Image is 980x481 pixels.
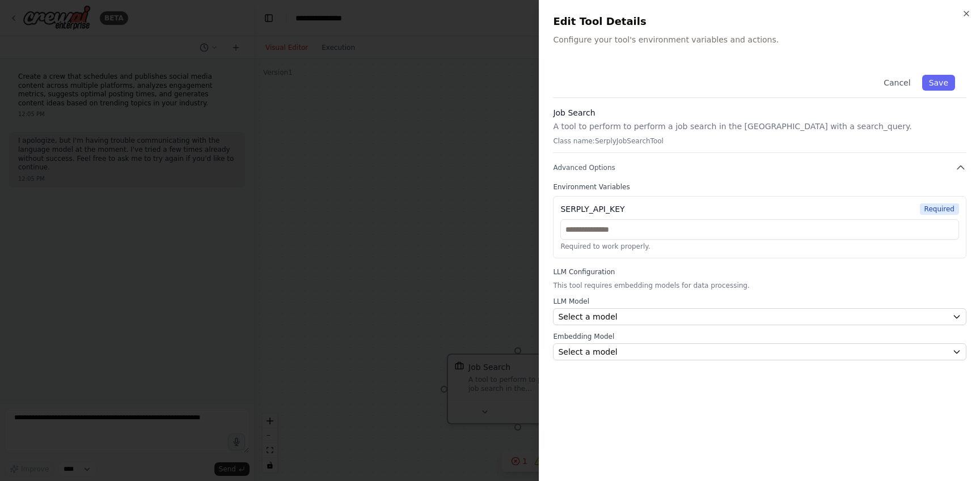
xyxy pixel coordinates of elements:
[553,34,966,45] p: Configure your tool's environment variables and actions.
[553,267,966,276] label: LLM Configuration
[553,14,966,29] h2: Edit Tool Details
[560,242,959,251] p: Required to work properly.
[553,137,966,146] p: Class name: SerplyJobSearchTool
[553,297,966,306] label: LLM Model
[553,332,966,341] label: Embedding Model
[558,346,617,357] span: Select a model
[553,281,966,290] p: This tool requires embedding models for data processing.
[553,308,966,325] button: Select a model
[553,343,966,360] button: Select a model
[553,121,966,132] p: A tool to perform to perform a job search in the [GEOGRAPHIC_DATA] with a search_query.
[553,107,966,118] h3: Job Search
[920,203,959,215] span: Required
[553,162,966,173] button: Advanced Options
[922,75,955,91] button: Save
[553,182,966,191] label: Environment Variables
[877,75,917,91] button: Cancel
[560,203,624,215] div: SERPLY_API_KEY
[553,163,615,172] span: Advanced Options
[558,311,617,322] span: Select a model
